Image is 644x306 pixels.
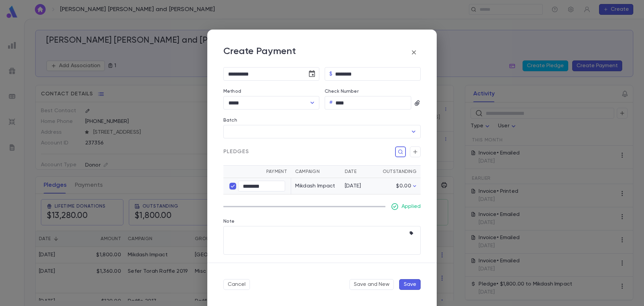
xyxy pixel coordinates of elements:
[291,178,341,194] td: Mikdash Impact
[375,178,421,194] td: $0.00
[223,148,249,155] span: Pledges
[223,279,250,290] button: Cancel
[329,99,333,106] p: #
[305,67,319,81] button: Choose date, selected date is Sep 17, 2025
[341,166,375,178] th: Date
[308,98,317,107] button: Open
[325,89,359,94] label: Check Number
[375,166,421,178] th: Outstanding
[223,118,237,123] label: Batch
[329,71,332,77] p: $
[223,89,241,94] label: Method
[345,183,371,189] div: [DATE]
[223,46,296,59] p: Create Payment
[291,166,341,178] th: Campaign
[223,219,235,224] label: Note
[409,127,418,136] button: Open
[223,166,291,178] th: Payment
[350,279,394,290] button: Save and New
[399,279,421,290] button: Save
[401,203,421,210] p: Applied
